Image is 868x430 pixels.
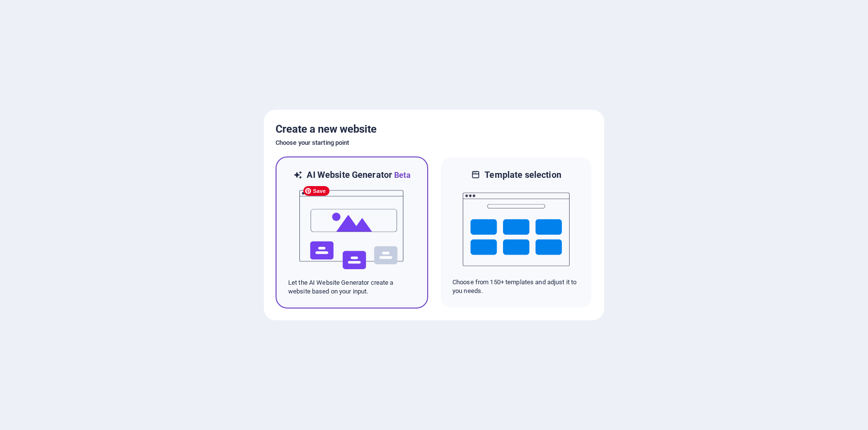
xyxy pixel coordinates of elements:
[485,169,561,181] h6: Template selection
[276,156,428,309] div: AI Website GeneratorBetaaiLet the AI Website Generator create a website based on your input.
[452,278,580,295] p: Choose from 150+ templates and adjust it to you needs.
[303,186,330,196] span: Save
[392,171,411,180] span: Beta
[298,181,405,278] img: ai
[307,169,410,181] h6: AI Website Generator
[276,137,592,149] h6: Choose your starting point
[288,278,416,296] p: Let the AI Website Generator create a website based on your input.
[276,121,592,137] h5: Create a new website
[440,156,592,309] div: Template selectionChoose from 150+ templates and adjust it to you needs.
